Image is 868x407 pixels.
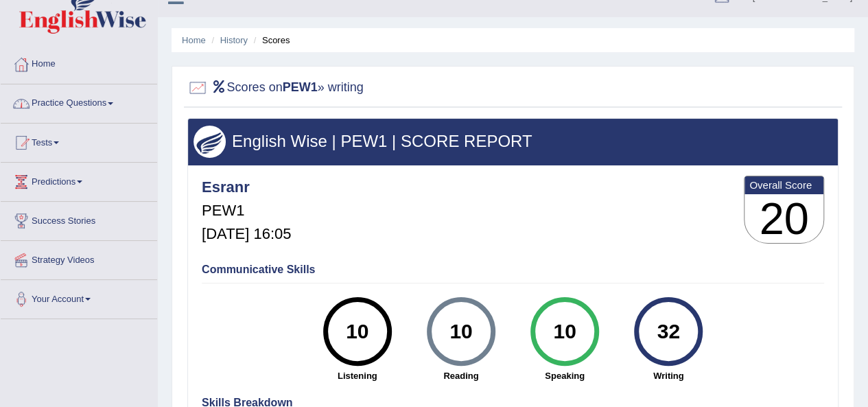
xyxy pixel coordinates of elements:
a: Tests [1,124,157,158]
b: Overall Score [749,179,819,191]
h4: Communicative Skills [202,264,824,276]
a: Home [182,35,206,45]
div: 10 [436,303,486,360]
div: 10 [332,303,382,360]
img: wings.png [193,126,226,158]
b: PEW1 [283,80,318,94]
h3: English Wise | PEW1 | SCORE REPORT [193,132,832,150]
a: Predictions [1,163,157,197]
div: 32 [644,303,694,360]
a: Home [1,45,157,80]
a: Your Account [1,280,157,314]
strong: Speaking [519,369,609,382]
h4: Esranr [202,179,291,196]
strong: Writing [624,369,714,382]
h3: 20 [744,194,823,244]
li: Scores [250,34,290,47]
a: Success Stories [1,202,157,236]
a: History [220,35,248,45]
a: Practice Questions [1,84,157,119]
strong: Reading [416,369,506,382]
h5: PEW1 [202,202,291,219]
h2: Scores on » writing [187,78,364,98]
h5: [DATE] 16:05 [202,226,291,242]
div: 10 [539,303,589,360]
strong: Listening [312,369,402,382]
a: Strategy Videos [1,241,157,275]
